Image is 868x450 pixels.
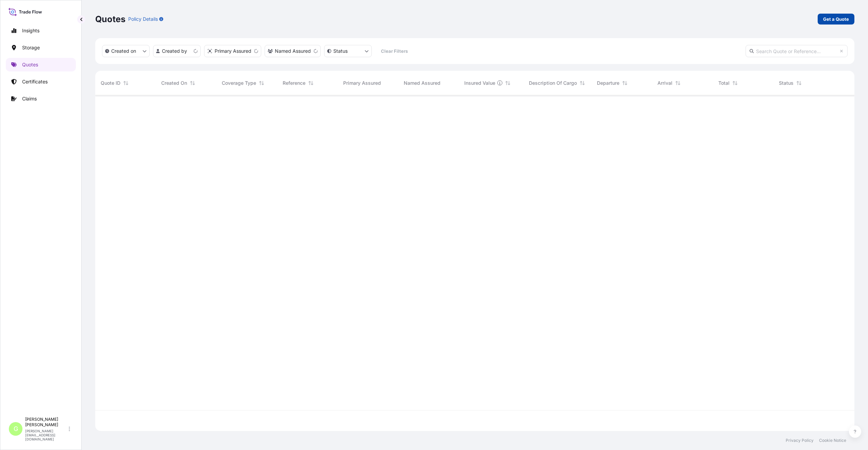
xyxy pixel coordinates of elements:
p: Policy Details [128,16,158,22]
a: Get a Quote [818,14,854,25]
span: Total [718,80,730,86]
span: Description Of Cargo [529,80,577,86]
a: Insights [6,24,76,37]
button: Sort [795,79,803,87]
span: Quote ID [101,80,120,86]
button: Sort [307,79,315,87]
span: Status [779,80,794,86]
span: Departure [597,80,619,86]
span: Named Assured [404,80,440,86]
input: Search Quote or Reference... [746,45,848,57]
button: Sort [578,79,586,87]
button: Sort [504,79,512,87]
a: Claims [6,92,76,106]
span: Primary Assured [343,80,381,86]
span: Reference [283,80,305,86]
span: Insured Value [464,80,495,86]
p: Certificates [22,78,48,85]
button: Sort [122,79,130,87]
button: Clear Filters [375,46,413,57]
p: Claims [22,95,37,102]
button: cargoOwner Filter options [265,45,321,57]
a: Quotes [6,58,76,71]
button: createdBy Filter options [153,45,201,57]
a: Cookie Notice [819,438,846,443]
p: Created by [162,48,187,54]
span: Arrival [657,80,672,86]
p: Named Assured [275,48,311,54]
a: Storage [6,41,76,54]
p: Insights [22,27,39,34]
button: createdOn Filter options [102,45,150,57]
button: certificateStatus Filter options [324,45,372,57]
p: Status [333,48,348,54]
span: Created On [161,80,187,86]
p: [PERSON_NAME][EMAIL_ADDRESS][DOMAIN_NAME] [25,429,67,441]
button: Sort [257,79,266,87]
p: Storage [22,44,40,51]
p: Created on [111,48,136,54]
button: Sort [674,79,682,87]
p: Primary Assured [215,48,251,54]
p: Quotes [95,14,126,25]
span: Coverage Type [222,80,256,86]
button: Sort [621,79,629,87]
a: Privacy Policy [786,438,814,443]
button: Sort [188,79,197,87]
a: Certificates [6,75,76,89]
p: [PERSON_NAME] [PERSON_NAME] [25,417,67,428]
button: distributor Filter options [204,45,261,57]
p: Clear Filters [381,48,408,54]
p: Get a Quote [823,16,849,22]
p: Quotes [22,61,38,68]
span: G [14,425,18,432]
button: Sort [731,79,739,87]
